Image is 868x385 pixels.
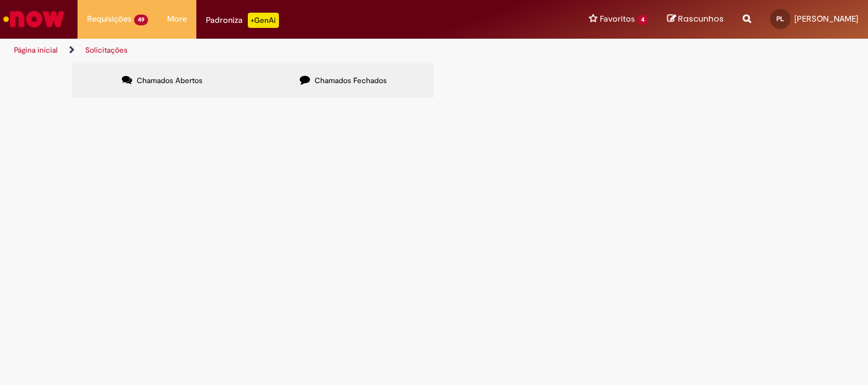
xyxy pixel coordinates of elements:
[137,75,203,86] span: Chamados Abertos
[134,15,148,25] span: 49
[678,13,724,25] span: Rascunhos
[1,6,67,32] img: ServiceNow
[10,39,569,62] ul: Trilhas de página
[315,75,387,86] span: Chamados Fechados
[667,13,724,25] a: Rascunhos
[206,13,279,28] div: Padroniza
[776,15,784,23] span: PL
[600,13,635,25] span: Favoritos
[167,13,187,25] span: More
[14,45,58,55] a: Página inicial
[87,13,132,25] span: Requisições
[85,45,128,55] a: Solicitações
[794,13,858,24] span: [PERSON_NAME]
[248,13,279,28] p: +GenAi
[637,15,648,25] span: 4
